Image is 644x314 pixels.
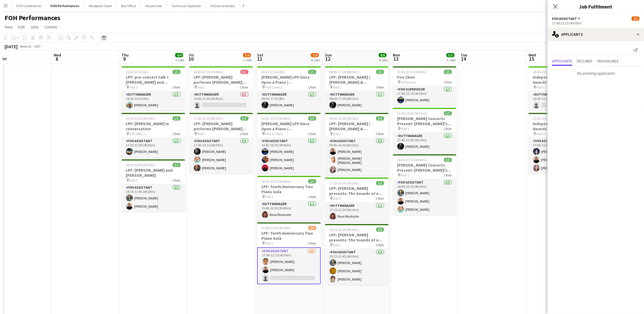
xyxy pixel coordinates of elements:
span: 17:45-23:00 (5h15m) [397,111,427,115]
app-job-card: 18:45-23:15 (4h30m)3/3[PERSON_NAME] Concerts Present: [PERSON_NAME]'s Cabinet Hall 11 RoleFOH Ass... [393,154,456,215]
app-card-role: FOH Assistant3/318:15-22:45 (4h30m)[PERSON_NAME][PERSON_NAME][PERSON_NAME] [325,249,389,285]
app-job-card: 17:45-22:15 (4h30m)2/3LPF: Tenth Anniversary Two Piano Gala Hall 11 RoleFOH Assistant2/317:45-22:... [257,222,321,284]
span: 1/1 [444,111,452,115]
span: 9 [121,56,129,62]
span: 1/1 [308,179,316,184]
app-job-card: 16:45-22:30 (5h45m)0/1LPF: [PERSON_NAME] performs [PERSON_NAME] and [PERSON_NAME] Hall 11 RoleDut... [189,66,253,111]
span: 16:45-22:30 (5h45m) [194,70,223,74]
span: Thu [121,52,129,58]
span: 1 Role [240,132,248,136]
span: 1 Role [376,243,384,247]
span: 3/4 [243,53,251,57]
span: FOH Assistant [552,16,577,21]
span: View [5,24,12,29]
span: 1/1 [173,116,181,121]
span: Hall 1 [265,241,274,245]
div: 16:45-22:30 (5h45m)1/1LPF: Tenth Anniversary Two Piano Gala Hall 11 RoleDuty Manager1/116:45-22:3... [257,176,321,220]
div: 4 Jobs [311,58,320,62]
app-job-card: 17:30-22:00 (4h30m)1/1LPF: [PERSON_NAME] in conversation STP, HALL 11 RoleFOH Assistant1/117:30-2... [121,113,185,157]
span: Sun [325,52,332,58]
span: 17:45-22:15 (4h30m) [397,70,427,74]
span: 10:45-16:30 (5h45m) [262,116,291,121]
span: Tue [461,52,467,58]
div: 17:45-22:15 (4h30m)1/1Fire Choir St Pancras1 RoleFOH Supervisor1/117:45-22:15 (4h30m)[PERSON_NAME] [393,66,456,106]
span: St Pancras [401,80,416,84]
span: Hall 1 [333,132,341,136]
app-card-role: Duty Manager1/117:45-23:00 (5h15m)[PERSON_NAME] [393,133,456,152]
button: FOH Assistant [552,16,581,21]
app-job-card: 09:30-17:30 (8h)1/1[PERSON_NAME] LPF:Once Upon a Piano / [PERSON_NAME] Piano Clinic Hall 1 and 21... [257,66,321,111]
span: 1 Role [308,132,316,136]
span: 17:30-22:00 (4h30m) [126,116,156,121]
span: 1 Role [308,195,316,199]
app-job-card: 18:15-22:45 (4h30m)2/2LPF: [PERSON_NAME] and [PERSON_NAME] Hall 11 RoleFOH Assistant2/218:15-22:4... [121,159,185,212]
h3: [PERSON_NAME] Concerts Present: [PERSON_NAME]'s Cabinet [393,116,456,126]
div: 18:15-22:45 (4h30m)3/3LPF: [PERSON_NAME] presents: The Sounds of our Next Generation Hall 11 Role... [325,224,389,285]
div: 17:45-23:00 (5h15m)3/3Independent Podcast Awards 2025 Hall 11 RoleFOH Assistant3/317:45-23:00 (5h... [528,113,592,174]
app-job-card: 17:15-22:30 (5h15m)1/1LPF: [PERSON_NAME] presents: The Sounds of our Next Generation Hall 11 Role... [325,178,389,222]
div: 17:45-22:15 (4h30m) [552,21,639,25]
div: BST [35,44,41,49]
h3: LPF: Tenth Anniversary Two Piano Gala [257,184,321,194]
a: Edit [16,23,27,31]
span: 1/1 [376,181,384,185]
span: 1/1 [444,70,452,74]
div: 16:45-23:30 (6h45m)0/1Independent Podcast Awards 2025 Hall 11 RoleDuty Manager0/116:45-23:30 (6h45m) [528,66,592,111]
h3: Fire Choir [393,75,456,80]
span: 1 Role [308,85,316,89]
span: 5/5 [446,53,454,57]
app-job-card: 17:45-23:00 (5h15m)1/1[PERSON_NAME] Concerts Present: [PERSON_NAME]'s Cabinet Hall 11 RoleDuty Ma... [393,108,456,152]
app-card-role: FOH Assistant3/309:45-16:00 (6h15m)[PERSON_NAME][PERSON_NAME] [PERSON_NAME][PERSON_NAME] [325,138,389,175]
h3: [PERSON_NAME] LPF:Once Upon a Piano / [PERSON_NAME] Piano Clinic and [PERSON_NAME] [257,121,321,131]
span: 10 [188,56,194,62]
span: 3/3 [376,116,384,121]
app-card-role: FOH Assistant3/317:45-22:15 (4h30m)[PERSON_NAME][PERSON_NAME][PERSON_NAME] [189,138,253,174]
span: 3/3 [240,116,248,121]
span: Mon [393,52,400,58]
button: Technical Corporate [167,0,205,11]
app-card-role: FOH Assistant3/318:45-23:15 (4h30m)[PERSON_NAME][PERSON_NAME][PERSON_NAME] [393,179,456,215]
span: 8 [53,56,61,62]
span: 17:15-22:30 (5h15m) [330,181,359,185]
span: 15 [528,56,536,62]
h3: LPF: pre-concert talk + [PERSON_NAME] and [PERSON_NAME] [121,75,185,85]
app-job-card: 17:45-22:15 (4h30m)3/3LPF: [PERSON_NAME] performs [PERSON_NAME] and [PERSON_NAME] Hall 11 RoleFOH... [189,113,253,174]
span: 12 [324,56,332,62]
span: Hall 1 [401,127,409,131]
span: STP, HALL 1 [130,132,146,136]
span: 1 Role [376,85,384,89]
h3: [PERSON_NAME] LPF:Once Upon a Piano / [PERSON_NAME] Piano Clinic [257,75,321,85]
span: 1 Role [240,85,248,89]
h3: LPF: [PERSON_NAME] in conversation [121,121,185,131]
span: Edit [18,24,25,29]
span: Jobs [30,24,39,29]
span: 0/1 [240,70,248,74]
app-card-role: Duty Manager1/117:15-22:30 (5h15m)Rasa Niurkaite [325,203,389,222]
app-card-role: FOH Assistant2/218:15-22:45 (4h30m)[PERSON_NAME][PERSON_NAME] [121,184,185,212]
span: 13 [392,56,400,62]
div: 2 Jobs [243,58,252,62]
app-card-role: FOH Assistant1/117:30-22:00 (4h30m)[PERSON_NAME] [121,138,185,157]
h3: Independent Podcast Awards 2025 [528,75,592,85]
span: 17:45-22:15 (4h30m) [262,226,291,230]
span: 17:45-23:00 (5h15m) [533,116,563,121]
span: 1 Role [444,80,452,84]
p: No pending applicants [547,68,644,78]
span: 2/3 [632,16,639,21]
span: 11 [256,56,263,62]
span: Comms [45,24,57,29]
app-card-role: FOH Assistant3/310:45-16:30 (5h45m)[PERSON_NAME][PERSON_NAME][PERSON_NAME] [257,138,321,174]
span: Hall 1 [537,132,545,136]
span: 17:45-22:15 (4h30m) [194,116,223,121]
h3: Job Fulfilment [547,3,644,10]
div: [DATE] [5,44,18,49]
app-job-card: 09:45-16:00 (6h15m)3/3LPF: [PERSON_NAME] / [PERSON_NAME] & [PERSON_NAME] Hall 11 RoleFOH Assistan... [325,113,389,175]
span: 1 Role [172,178,181,182]
button: Reception Cover [84,0,117,11]
span: 1 Role [172,85,181,89]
